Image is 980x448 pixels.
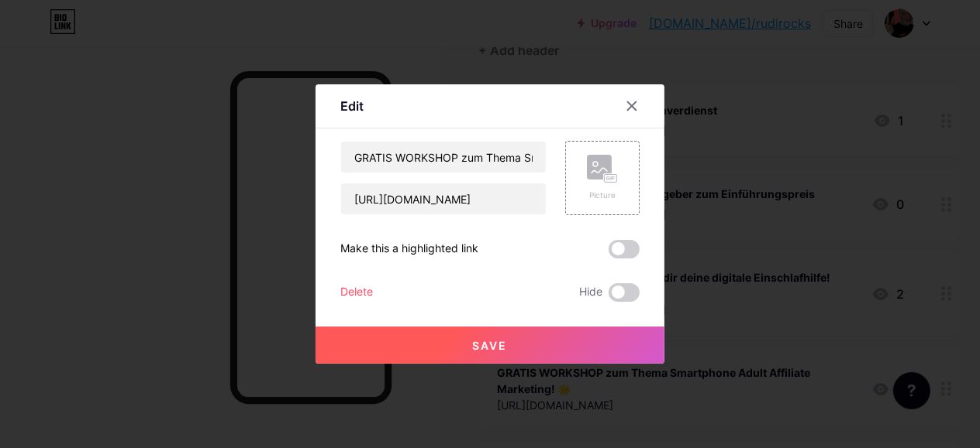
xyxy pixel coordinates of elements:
span: Hide [579,283,602,302]
div: Delete [340,283,373,302]
span: Save [473,339,508,352]
input: URL [341,183,546,214]
div: Edit [340,97,364,115]
div: Picture [587,190,618,201]
input: Title [341,142,546,173]
button: Save [316,327,664,364]
div: Make this a highlighted link [340,240,478,258]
